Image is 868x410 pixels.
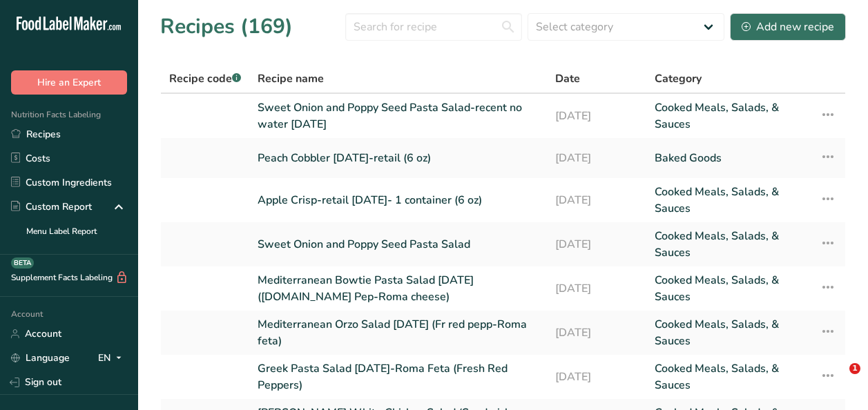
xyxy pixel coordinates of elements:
[655,70,702,87] span: Category
[849,363,860,374] span: 1
[655,316,802,349] a: Cooked Meals, Salads, & Sauces
[555,228,638,261] a: [DATE]
[258,70,324,87] span: Recipe name
[11,199,92,214] div: Custom Report
[555,184,638,217] a: [DATE]
[730,13,846,41] button: Add new recipe
[98,350,127,367] div: EN
[555,99,638,133] a: [DATE]
[11,346,70,370] a: Language
[258,272,539,305] a: Mediterranean Bowtie Pasta Salad [DATE] ([DOMAIN_NAME] Pep-Roma cheese)
[655,184,802,217] a: Cooked Meals, Salads, & Sauces
[258,184,539,217] a: Apple Crisp-retail [DATE]- 1 container (6 oz)
[258,228,539,261] a: Sweet Onion and Poppy Seed Pasta Salad
[160,11,293,42] h1: Recipes (169)
[655,99,802,133] a: Cooked Meals, Salads, & Sauces
[555,144,638,173] a: [DATE]
[258,360,539,393] a: Greek Pasta Salad [DATE]-Roma Feta (Fresh Red Peppers)
[655,228,802,261] a: Cooked Meals, Salads, & Sauces
[555,316,638,349] a: [DATE]
[655,360,802,393] a: Cooked Meals, Salads, & Sauces
[555,70,580,87] span: Date
[169,71,241,86] span: Recipe code
[258,99,539,133] a: Sweet Onion and Poppy Seed Pasta Salad-recent no water [DATE]
[821,363,854,396] iframe: Intercom live chat
[11,70,127,95] button: Hire an Expert
[11,257,34,269] div: BETA
[742,19,834,35] div: Add new recipe
[655,144,802,173] a: Baked Goods
[555,272,638,305] a: [DATE]
[655,272,802,305] a: Cooked Meals, Salads, & Sauces
[345,13,522,41] input: Search for recipe
[258,144,539,173] a: Peach Cobbler [DATE]-retail (6 oz)
[258,316,539,349] a: Mediterranean Orzo Salad [DATE] (Fr red pepp-Roma feta)
[555,360,638,393] a: [DATE]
